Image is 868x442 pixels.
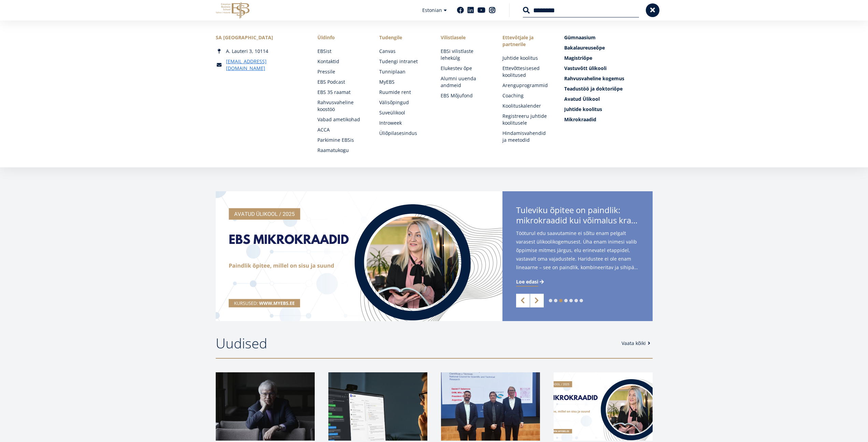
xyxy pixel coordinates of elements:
[502,82,551,89] a: Arenguprogrammid
[564,116,652,123] a: Mikrokraadid
[216,372,315,441] img: a
[564,65,607,71] span: Vastuvõtt ülikooli
[516,205,639,227] span: Tuleviku õpitee on paindlik:
[317,99,366,113] a: Rahvusvaheline koostöö
[564,44,605,51] span: Bakalaureuseõpe
[554,372,653,441] img: a
[516,278,545,285] a: Loe edasi
[317,58,366,65] a: Kontaktid
[441,92,489,99] a: EBS Mõjufond
[559,299,563,302] a: 3
[502,113,551,126] a: Registreeru juhtide koolitusele
[564,34,652,41] a: Gümnaasium
[441,75,489,89] a: Alumni uuenda andmeid
[226,58,304,72] a: [EMAIL_ADDRESS][DOMAIN_NAME]
[502,102,551,109] a: Koolituskalender
[467,7,474,14] a: Linkedin
[564,299,568,302] a: 4
[516,229,639,274] span: Tööturul edu saavutamine ei sõltu enam pelgalt varasest ülikoolikogemusest. Üha enam inimesi vali...
[549,299,552,302] a: 1
[564,55,592,61] span: Magistriõpe
[564,96,600,102] span: Avatud Ülikool
[569,299,573,302] a: 5
[379,58,427,65] a: Tudengi intranet
[379,130,427,137] a: Üliõpilasesindus
[530,294,544,307] a: Next
[564,85,623,92] span: Teadustöö ja doktoriõpe
[564,65,652,72] a: Vastuvõtt ülikooli
[478,7,485,14] a: Youtube
[317,147,366,154] a: Raamatukogu
[564,106,652,113] a: Juhtide koolitus
[554,299,557,302] a: 2
[564,44,652,51] a: Bakalaureuseõpe
[502,92,551,99] a: Coaching
[317,116,366,123] a: Vabad ametikohad
[564,85,652,92] a: Teadustöö ja doktoriõpe
[441,372,540,441] img: OG: IMAGE Daniel Salamone visit
[317,126,366,133] a: ACCA
[564,116,596,123] span: Mikrokraadid
[564,55,652,61] a: Magistriõpe
[317,89,366,96] a: EBS 35 raamat
[317,34,366,41] span: Üldinfo
[564,75,624,82] span: Rahvusvaheline kogemus
[328,372,427,441] img: a
[574,299,578,302] a: 6
[317,79,366,85] a: EBS Podcast
[317,48,366,55] a: EBSist
[379,120,427,126] a: Introweek
[379,109,427,116] a: Suveülikool
[441,65,489,72] a: Elukestev õpe
[216,48,304,55] div: A. Lauteri 3, 10114
[564,96,652,102] a: Avatud Ülikool
[317,68,366,75] a: Pressile
[502,55,551,61] a: Juhtide koolitus
[441,48,489,61] a: EBSi vilistlaste lehekülg
[516,278,538,285] span: Loe edasi
[564,106,602,112] span: Juhtide koolitus
[379,89,427,96] a: Ruumide rent
[441,34,489,41] span: Vilistlasele
[502,34,551,48] span: Ettevõtjale ja partnerile
[516,215,639,225] span: mikrokraadid kui võimalus kraadini jõudmiseks
[564,34,596,41] span: Gümnaasium
[516,294,530,307] a: Previous
[457,7,464,14] a: Facebook
[216,335,615,352] h2: Uudised
[379,34,427,41] a: Tudengile
[379,79,427,85] a: MyEBS
[502,130,551,143] a: Hindamisvahendid ja meetodid
[622,340,653,347] a: Vaata kõiki
[379,99,427,106] a: Välisõpingud
[489,7,496,14] a: Instagram
[216,34,304,41] div: SA [GEOGRAPHIC_DATA]
[216,191,502,321] img: a
[564,75,652,82] a: Rahvusvaheline kogemus
[502,65,551,79] a: Ettevõttesisesed koolitused
[580,299,583,302] a: 7
[379,68,427,75] a: Tunniplaan
[379,48,427,55] a: Canvas
[516,263,639,272] span: lineaarne – see on paindlik, kombineeritav ja sihipärane. Just selles suunas liigub ka Estonian B...
[317,137,366,143] a: Parkimine EBSis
